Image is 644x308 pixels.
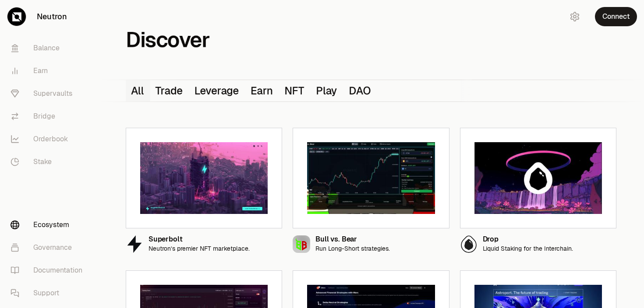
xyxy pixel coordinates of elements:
[4,236,95,259] a: Governance
[245,80,279,101] button: Earn
[4,213,95,236] a: Ecosystem
[4,128,95,150] a: Orderbook
[149,245,250,252] p: Neutron’s premier NFT marketplace.
[140,142,268,214] img: Superbolt preview image
[4,37,95,59] a: Balance
[149,236,250,243] div: Superbolt
[4,82,95,105] a: Supervaults
[189,80,245,101] button: Leverage
[311,80,343,101] button: Play
[483,245,573,252] p: Liquid Staking for the Interchain.
[343,80,377,101] button: DAO
[315,245,390,252] p: Run Long-Short strategies.
[4,150,95,173] a: Stake
[4,282,95,304] a: Support
[595,7,637,26] button: Connect
[126,31,210,49] h1: Discover
[150,80,189,101] button: Trade
[4,59,95,82] a: Earn
[315,236,390,243] div: Bull vs. Bear
[4,259,95,282] a: Documentation
[474,142,602,214] img: Drop preview image
[126,80,150,101] button: All
[4,105,95,128] a: Bridge
[307,142,435,214] img: Bull vs. Bear preview image
[280,80,311,101] button: NFT
[483,236,573,243] div: Drop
